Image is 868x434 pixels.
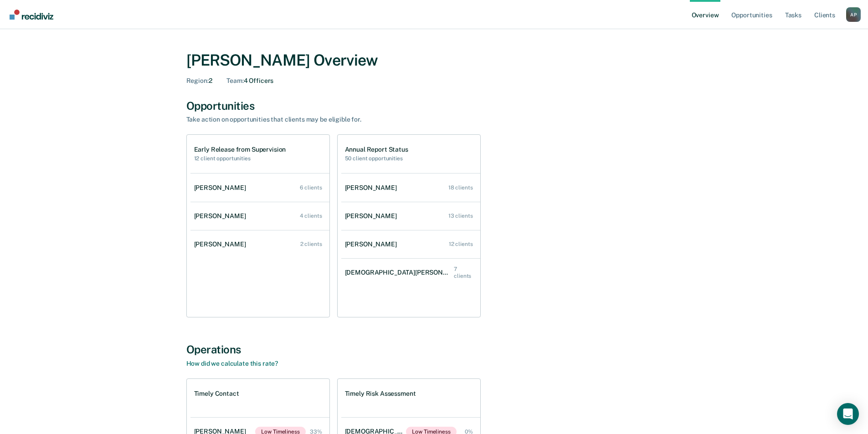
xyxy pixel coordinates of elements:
[345,184,401,192] div: [PERSON_NAME]
[194,155,286,162] h2: 12 client opportunities
[226,77,273,85] div: 4 Officers
[190,175,329,201] a: [PERSON_NAME] 6 clients
[300,213,322,219] div: 4 clients
[186,116,505,123] div: Take action on opportunities that clients may be eligible for.
[448,213,473,219] div: 13 clients
[194,184,250,192] div: [PERSON_NAME]
[190,231,329,257] a: [PERSON_NAME] 2 clients
[194,240,250,248] div: [PERSON_NAME]
[345,155,408,162] h2: 50 client opportunities
[846,7,861,22] div: A P
[186,343,682,356] div: Operations
[186,360,278,367] a: How did we calculate this rate?
[300,241,322,247] div: 2 clients
[300,184,322,191] div: 6 clients
[186,51,682,70] div: [PERSON_NAME] Overview
[10,10,53,20] img: Recidiviz
[186,77,209,84] span: Region :
[454,266,473,279] div: 7 clients
[194,390,239,398] h1: Timely Contact
[190,203,329,229] a: [PERSON_NAME] 4 clients
[194,212,250,220] div: [PERSON_NAME]
[449,241,473,247] div: 12 clients
[341,257,480,288] a: [DEMOGRAPHIC_DATA][PERSON_NAME] 7 clients
[345,390,416,398] h1: Timely Risk Assessment
[341,231,480,257] a: [PERSON_NAME] 12 clients
[345,146,408,153] h1: Annual Report Status
[345,240,401,248] div: [PERSON_NAME]
[341,203,480,229] a: [PERSON_NAME] 13 clients
[194,146,286,153] h1: Early Release from Supervision
[846,7,861,22] button: Profile dropdown button
[837,403,859,425] div: Open Intercom Messenger
[226,77,243,84] span: Team :
[345,212,401,220] div: [PERSON_NAME]
[345,269,454,276] div: [DEMOGRAPHIC_DATA][PERSON_NAME]
[186,99,682,112] div: Opportunities
[341,175,480,201] a: [PERSON_NAME] 18 clients
[186,77,212,85] div: 2
[448,184,473,191] div: 18 clients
